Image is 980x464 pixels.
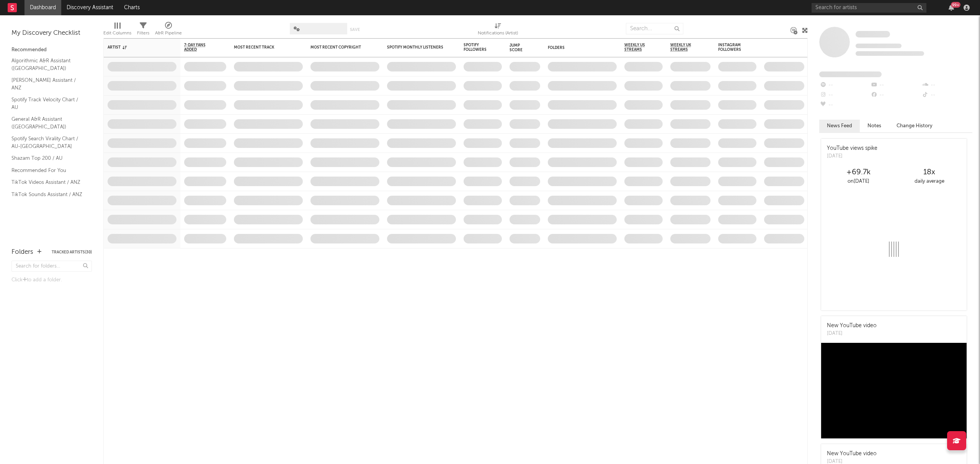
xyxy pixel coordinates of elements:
div: Spotify Monthly Listeners [387,45,444,50]
div: Filters [137,29,149,38]
div: Recommended [11,45,92,55]
div: My Discovery Checklist [11,29,92,38]
a: Recommended For You [11,166,84,175]
button: 99+ [949,5,954,11]
button: Tracked Artists(30) [52,250,92,254]
div: -- [921,90,972,100]
div: -- [819,100,870,110]
div: A&R Pipeline [155,29,182,38]
div: 18 x [894,168,965,177]
span: Tracking Since: [DATE] [856,44,902,48]
a: [PERSON_NAME] Assistant / ANZ [11,76,84,92]
div: Most Recent Track [234,45,291,50]
div: Click to add a folder. [11,276,92,285]
div: Artist [108,45,165,50]
button: News Feed [819,120,860,132]
div: Folders [11,248,33,257]
span: Fans Added by Platform [819,71,882,77]
div: Edit Columns [103,29,131,38]
a: Algorithmic A&R Assistant ([GEOGRAPHIC_DATA]) [11,57,84,72]
div: Instagram Followers [718,43,745,52]
input: Search for artists [812,3,926,13]
a: TikTok Sounds Assistant / ANZ [11,190,84,199]
div: Notifications (Artist) [478,29,518,38]
div: Edit Columns [103,19,131,41]
div: Filters [137,19,149,41]
div: YouTube views spike [827,144,877,153]
a: TikTok Videos Assistant / ANZ [11,178,84,187]
div: -- [921,80,972,90]
div: Notifications (Artist) [478,19,518,41]
span: 7-Day Fans Added [184,43,215,52]
div: A&R Pipeline [155,19,182,41]
input: Search for folders... [11,261,92,272]
a: Spotify Search Virality Chart / AU-[GEOGRAPHIC_DATA] [11,135,84,150]
div: Most Recent Copyright [310,45,368,50]
div: -- [870,80,921,90]
div: 99 + [951,2,960,8]
div: +69.7k [823,168,894,177]
div: -- [819,80,870,90]
a: Some Artist [856,31,890,38]
button: Notes [860,120,889,132]
div: [DATE] [827,153,877,160]
span: Weekly UK Streams [670,43,699,52]
div: New YouTube video [827,450,877,458]
span: Weekly US Streams [624,43,651,52]
div: Folders [548,45,605,50]
div: on [DATE] [823,177,894,186]
button: Save [350,28,360,32]
div: -- [870,90,921,100]
a: General A&R Assistant ([GEOGRAPHIC_DATA]) [11,115,84,131]
div: New YouTube video [827,322,877,330]
div: -- [819,90,870,100]
button: Change History [889,120,940,132]
a: Spotify Track Velocity Chart / AU [11,96,84,111]
span: 0 fans last week [856,51,924,56]
input: Search... [626,23,683,34]
a: Shazam Top 200 / AU [11,154,84,162]
div: [DATE] [827,330,877,337]
div: Jump Score [510,43,529,52]
div: Spotify Followers [464,43,490,52]
div: daily average [894,177,965,186]
span: Some Artist [856,31,890,37]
